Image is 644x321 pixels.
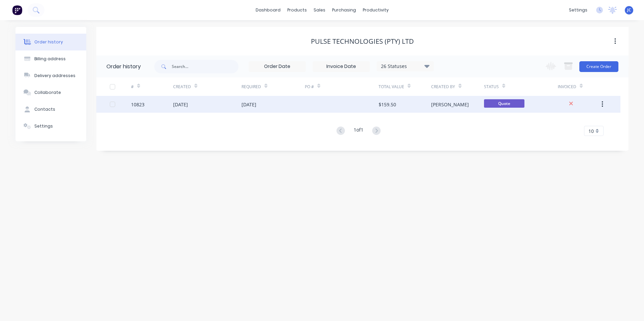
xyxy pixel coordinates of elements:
input: Invoice Date [313,62,369,72]
div: Contacts [34,106,55,112]
div: 1 of 1 [354,126,363,136]
button: Settings [15,118,86,135]
div: Created [173,84,191,90]
div: $159.50 [379,101,396,108]
span: Quote [484,99,524,108]
button: Order history [15,34,86,50]
div: settings [566,5,591,15]
span: 10 [588,128,594,135]
div: productivity [359,5,392,15]
button: Billing address [15,50,86,67]
div: Order history [106,63,141,71]
div: [PERSON_NAME] [431,101,469,108]
div: # [131,77,173,96]
div: Order history [34,39,63,45]
div: Created By [431,77,484,96]
img: Factory [12,5,22,15]
span: JC [627,7,631,13]
input: Order Date [249,62,305,72]
div: Delivery addresses [34,73,75,79]
button: Contacts [15,101,86,118]
div: Status [484,77,558,96]
div: [DATE] [173,101,188,108]
a: dashboard [252,5,284,15]
div: Required [241,77,305,96]
div: Billing address [34,56,66,62]
div: Pulse Technologies (PTY) Ltd [311,37,414,45]
div: Total Value [379,84,404,90]
div: PO # [305,84,314,90]
div: sales [310,5,329,15]
div: Invoiced [558,84,576,90]
div: Invoiced [558,77,600,96]
div: Created By [431,84,455,90]
button: Create Order [579,61,618,72]
div: 10823 [131,101,144,108]
div: PO # [305,77,379,96]
div: Status [484,84,499,90]
div: [DATE] [241,101,256,108]
button: Collaborate [15,84,86,101]
input: Search... [172,60,238,73]
div: 26 Statuses [377,63,433,70]
div: purchasing [329,5,359,15]
div: Settings [34,123,53,129]
button: Delivery addresses [15,67,86,84]
div: products [284,5,310,15]
div: Total Value [379,77,431,96]
div: # [131,84,134,90]
div: Required [241,84,261,90]
div: Created [173,77,241,96]
div: Collaborate [34,90,61,96]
